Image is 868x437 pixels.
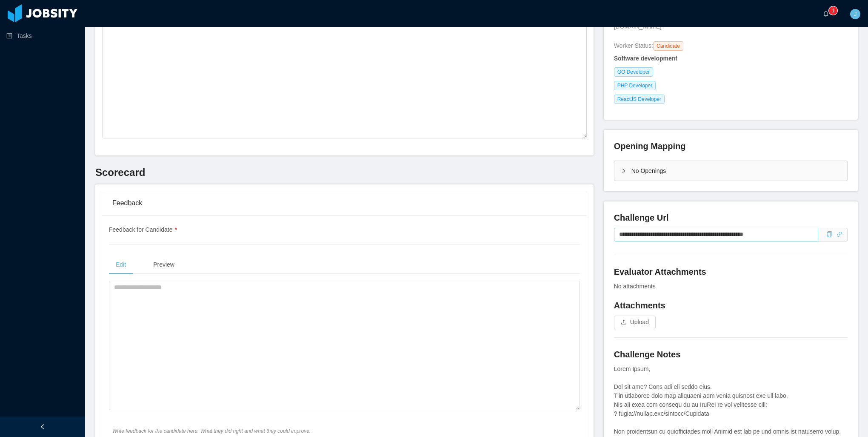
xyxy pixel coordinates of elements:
[109,226,177,233] span: Feedback for Candidate
[146,255,181,274] div: Preview
[614,42,653,49] span: Worker Status:
[826,231,832,237] i: icon: copy
[614,282,848,291] div: No attachments
[614,161,847,181] div: icon: rightNo Openings
[614,81,656,90] span: PHP Developer
[837,231,842,237] i: icon: link
[837,231,842,238] a: icon: link
[112,191,577,215] div: Feedback
[614,266,848,278] h4: Evaluator Attachments
[614,316,656,329] button: icon: uploadUpload
[621,168,626,173] i: icon: right
[614,140,686,152] h4: Opening Mapping
[653,41,683,51] span: Candidate
[614,95,665,104] span: ReactJS Developer
[614,55,677,62] strong: Software development
[823,11,829,17] i: icon: bell
[614,299,848,311] h4: Attachments
[95,166,594,179] h3: Scorecard
[614,348,848,360] h4: Challenge Notes
[614,67,654,77] span: GO Developer
[826,230,832,239] div: Copy
[109,255,133,274] div: Edit
[832,6,835,15] p: 1
[614,212,848,224] h4: Challenge Url
[854,9,857,19] span: J
[829,6,837,15] sup: 1
[614,319,656,325] span: icon: uploadUpload
[6,27,78,44] a: icon: profileTasks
